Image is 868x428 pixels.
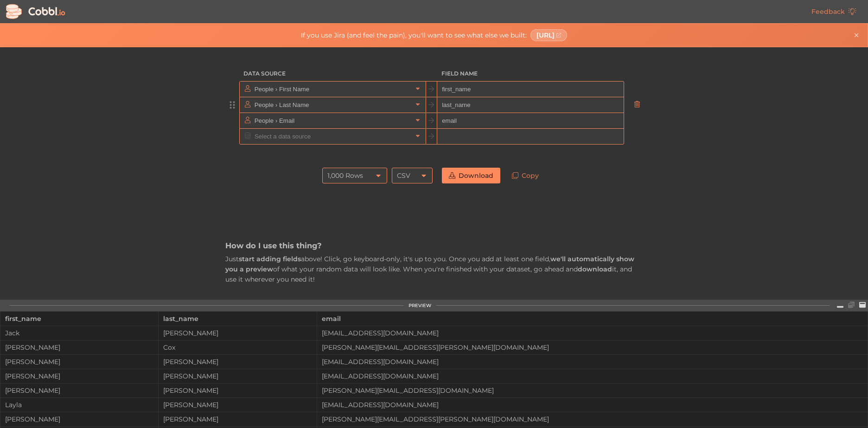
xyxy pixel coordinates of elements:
div: Cox [159,344,316,351]
div: [PERSON_NAME][EMAIL_ADDRESS][DOMAIN_NAME] [317,387,868,394]
strong: start adding fields [239,255,301,263]
div: [PERSON_NAME] [159,415,316,423]
span: If you use Jira (and feel the pain), you'll want to see what else we built: [301,31,527,39]
div: [EMAIL_ADDRESS][DOMAIN_NAME] [317,358,868,365]
input: Select a data source [252,97,412,113]
a: Feedback [804,4,863,19]
div: CSV [397,168,410,183]
div: [EMAIL_ADDRESS][DOMAIN_NAME] [317,401,868,409]
div: [EMAIL_ADDRESS][DOMAIN_NAME] [317,329,868,337]
p: Just above! Click, go keyboard-only, it's up to you. Once you add at least one field, of what you... [225,254,643,285]
h3: How do I use this thing? [225,240,643,251]
div: email [322,312,863,326]
a: Download [442,168,500,183]
div: [PERSON_NAME] [159,401,316,409]
a: Copy [505,168,546,183]
input: Select a data source [252,82,412,97]
div: Layla [0,401,158,409]
div: [PERSON_NAME] [159,329,316,337]
div: [PERSON_NAME] [159,372,316,380]
div: [PERSON_NAME] [0,358,158,365]
div: 1,000 Rows [327,168,363,183]
div: first_name [5,312,153,326]
div: [PERSON_NAME] [0,415,158,423]
div: [PERSON_NAME] [0,372,158,380]
div: Jack [0,329,158,337]
div: last_name [163,312,312,326]
div: PREVIEW [408,303,431,308]
input: Select a data source [252,113,412,128]
strong: download [578,265,612,273]
button: Close banner [851,30,862,41]
input: Select a data source [252,129,412,144]
h3: Data Source [239,66,426,82]
h3: Field Name [437,66,624,82]
span: [URL] [536,31,555,39]
div: [EMAIL_ADDRESS][DOMAIN_NAME] [317,372,868,380]
div: [PERSON_NAME][EMAIL_ADDRESS][PERSON_NAME][DOMAIN_NAME] [317,344,868,351]
div: [PERSON_NAME] [0,344,158,351]
div: [PERSON_NAME][EMAIL_ADDRESS][PERSON_NAME][DOMAIN_NAME] [317,415,868,423]
div: [PERSON_NAME] [159,358,316,365]
a: [URL] [530,29,568,41]
div: [PERSON_NAME] [159,387,316,394]
div: [PERSON_NAME] [0,387,158,394]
